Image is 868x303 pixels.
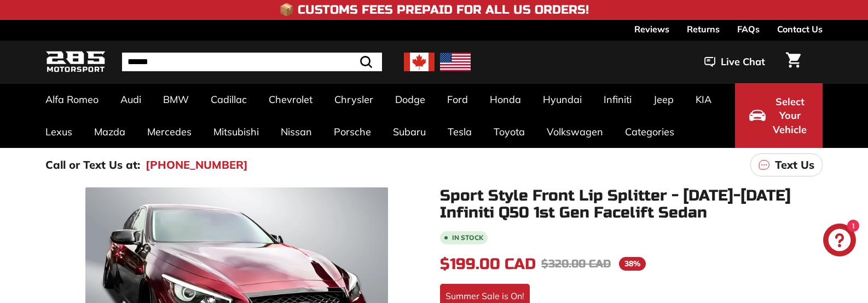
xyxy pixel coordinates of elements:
p: Call or Text Us at: [45,157,140,173]
a: Mazda [83,116,136,148]
a: [PHONE_NUMBER] [146,157,248,173]
inbox-online-store-chat: Shopify online store chat [820,224,859,259]
span: $320.00 CAD [541,257,611,271]
a: Alfa Romeo [34,83,109,116]
a: Honda [479,83,532,116]
img: Logo_285_Motorsport_areodynamics_components [45,49,106,75]
span: Select Your Vehicle [771,95,808,137]
a: Jeep [643,83,685,116]
a: Text Us [750,153,823,176]
a: Subaru [382,116,437,148]
a: FAQs [737,20,760,38]
a: KIA [685,83,722,116]
h1: Sport Style Front Lip Splitter - [DATE]-[DATE] Infiniti Q50 1st Gen Facelift Sedan [440,187,823,221]
a: Infiniti [593,83,643,116]
h4: 📦 Customs Fees Prepaid for All US Orders! [279,3,589,16]
a: Chevrolet [258,83,323,116]
a: Dodge [384,83,436,116]
a: Mitsubishi [202,116,270,148]
a: Nissan [270,116,323,148]
span: $199.00 CAD [440,255,536,273]
span: Live Chat [721,55,765,69]
a: Cadillac [200,83,258,116]
p: Text Us [775,157,814,173]
button: Live Chat [690,48,779,76]
input: Search [122,53,382,71]
a: BMW [152,83,200,116]
a: Cart [779,43,807,81]
a: Lexus [34,116,83,148]
a: Returns [687,20,720,38]
a: Hyundai [532,83,593,116]
a: Reviews [634,20,669,38]
a: Contact Us [777,20,823,38]
b: In stock [452,235,483,241]
a: Audi [109,83,152,116]
button: Select Your Vehicle [735,83,823,148]
a: Tesla [437,116,483,148]
span: 38% [619,257,646,271]
a: Chrysler [323,83,384,116]
a: Ford [436,83,479,116]
a: Mercedes [136,116,202,148]
a: Porsche [323,116,382,148]
a: Volkswagen [536,116,614,148]
a: Toyota [483,116,536,148]
a: Categories [614,116,685,148]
